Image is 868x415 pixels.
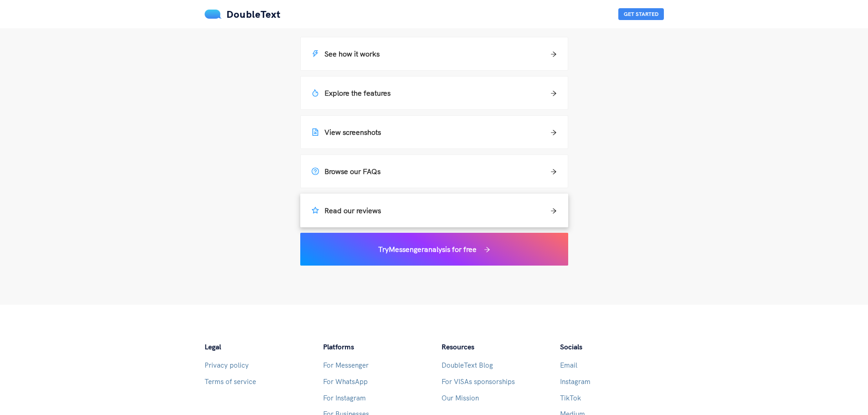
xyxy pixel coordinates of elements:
span: fire [312,89,319,97]
a: For Instagram [323,394,366,402]
a: Explore the features [300,76,568,110]
h5: Browse our FAQs [312,166,380,177]
span: arrow-right [550,129,557,136]
a: DoubleText Blog [442,361,493,369]
a: View screenshots [300,115,568,149]
h5: See how it works [312,48,380,59]
span: question-circle [312,168,319,175]
button: Get Started [618,8,664,20]
a: TryMessengeranalysis for free [300,233,568,266]
span: file-image [312,128,319,136]
a: Terms of service [205,377,256,386]
h5: Read our reviews [312,205,381,216]
a: For WhatsApp [323,377,368,386]
a: For Messenger [323,361,369,369]
span: Legal [205,342,221,351]
a: TikTok [560,394,581,402]
span: arrow-right [550,208,557,214]
span: arrow-right [550,51,557,57]
a: See how it works [300,37,568,71]
h5: Try Messenger analysis for free [378,244,477,255]
h5: View screenshots [312,127,381,138]
span: arrow-right [550,169,557,175]
h5: Explore the features [312,87,390,98]
span: arrow-right [550,90,557,97]
span: Resources [442,342,474,351]
span: Socials [560,342,582,351]
span: arrow-right [484,246,490,253]
span: DoubleText [226,8,281,20]
a: DoubleText [205,8,281,20]
span: thunderbolt [312,50,319,57]
a: Instagram [560,377,591,386]
img: mS3x8y1f88AAAAABJRU5ErkJggg== [205,10,222,19]
a: For VISAs sponsorships [442,377,515,386]
span: star [312,207,319,214]
a: Browse our FAQs [300,154,568,188]
span: Platforms [323,342,354,351]
a: Privacy policy [205,361,249,369]
a: Email [560,361,577,369]
a: Our Mission [442,394,479,402]
a: Read our reviews [300,194,568,227]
